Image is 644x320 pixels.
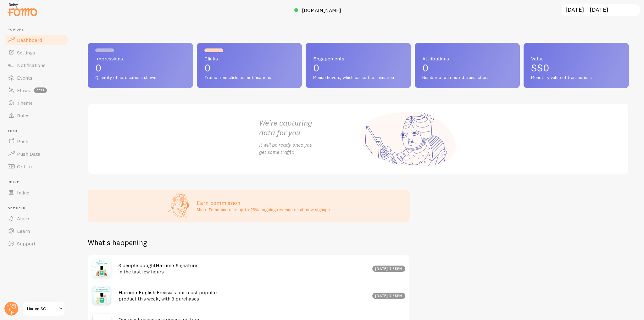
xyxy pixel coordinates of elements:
span: Monetary value of transactions [531,75,621,81]
span: Inline [17,189,29,196]
a: Harum • Signature [156,262,197,268]
a: Flows beta [4,84,69,97]
a: Dashboard [4,34,69,46]
span: Push [8,129,69,133]
a: Harum SG [23,301,65,316]
span: Support [17,240,36,247]
h2: We're capturing data for you [259,118,358,138]
p: 0 [95,63,186,73]
a: Harum • English Freesia [119,289,173,295]
span: S$0 [531,62,549,74]
span: Alerts [17,215,31,222]
span: Clicks [204,56,295,61]
a: Push [4,135,69,148]
span: Notifications [17,62,46,68]
span: Opt-In [17,163,32,170]
p: 0 [204,63,295,73]
span: Push [17,138,28,144]
a: Opt-In [4,160,69,173]
span: Settings [17,49,35,56]
a: Events [4,71,69,84]
span: Theme [17,100,33,106]
span: Impressions [95,56,186,61]
span: Traffic from clicks on notifications [204,75,295,81]
h4: 3 people bought in the last few hours [119,262,369,275]
h4: is our most popular product this week, with 3 purchases [119,289,369,302]
a: Rules [4,109,69,122]
a: Learn [4,225,69,237]
h3: Earn commission [197,199,330,206]
div: [DATE] 7:35pm [372,293,406,299]
span: Value [531,56,621,61]
p: 0 [422,63,513,73]
a: Inline [4,186,69,199]
span: Harum SG [27,305,57,312]
a: Theme [4,97,69,109]
span: Attributions [422,56,513,61]
span: Learn [17,228,30,234]
span: Inline [8,180,69,184]
span: Engagements [313,56,403,61]
span: Number of attributed transactions [422,75,513,81]
span: Events [17,75,32,81]
a: Alerts [4,212,69,225]
p: It will be ready once you get some traffic [259,141,358,156]
a: Settings [4,46,69,59]
span: Rules [17,112,30,119]
span: beta [34,87,47,93]
a: Push Data [4,148,69,160]
span: Pop-ups [8,28,69,32]
span: Dashboard [17,37,42,43]
p: Share Fomo and earn up to 25% ongoing revenue on all new signups [197,206,330,213]
span: Quantity of notifications shown [95,75,186,81]
span: Flows [17,87,30,93]
a: Notifications [4,59,69,71]
p: 0 [313,63,403,73]
span: Mouse hovers, which pause the animation [313,75,403,81]
div: [DATE] 7:35pm [372,266,406,272]
a: Support [4,237,69,250]
span: Get Help [8,206,69,211]
span: Push Data [17,151,41,157]
img: fomo-relay-logo-orange.svg [7,2,38,18]
h2: What's happening [88,238,147,247]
